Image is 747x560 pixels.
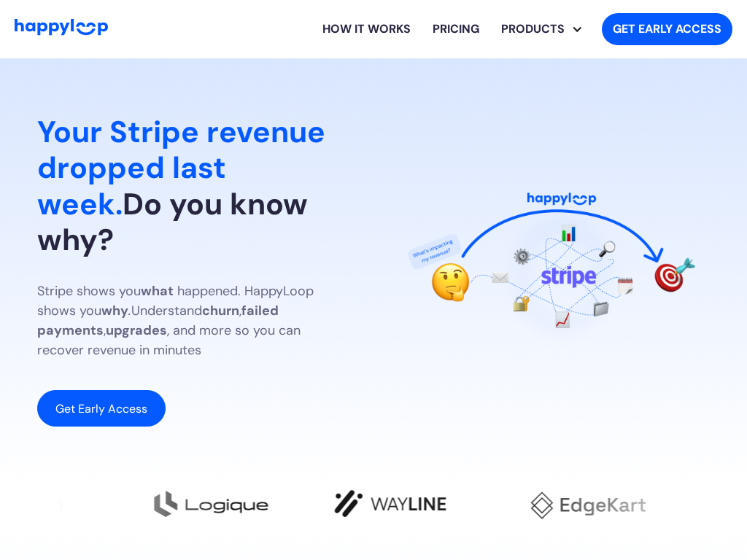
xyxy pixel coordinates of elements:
h1: Do you know why? [37,114,350,258]
strong: what [141,282,174,300]
a: View HappyLoop pricing plans [422,6,490,52]
span: Your Stripe revenue dropped last week. [37,112,325,223]
strong: upgrades [106,322,167,339]
em: . [128,302,131,319]
strong: failed payments [37,302,279,339]
strong: why [101,302,128,319]
p: Stripe shows you happened. HappyLoop shows you Understand , , , and more so you can recover reven... [37,281,350,360]
strong: churn [202,302,239,319]
img: HappyLoop Logo [15,19,108,36]
a: Get started with HappyLoop [602,13,732,45]
div: PRODUCTS [501,6,590,52]
a: Go to Home Page [15,19,108,39]
div: Explore HappyLoop use cases [490,6,590,52]
div: PRODUCTS [490,20,576,38]
a: Get Early Access [37,390,166,427]
a: Learn how HappyLoop works [311,6,422,52]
